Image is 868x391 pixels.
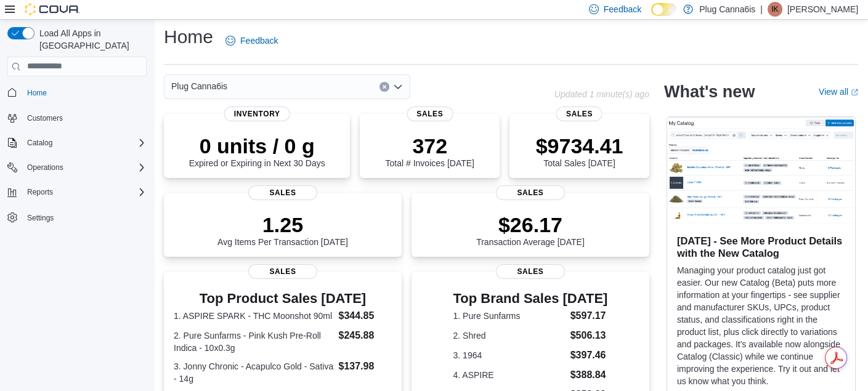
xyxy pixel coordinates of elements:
[224,107,290,121] span: Inventory
[2,84,152,102] button: Home
[2,183,152,201] button: Reports
[7,79,147,259] nav: Complex example
[699,2,755,17] p: Plug Canna6is
[2,109,152,127] button: Customers
[407,107,453,121] span: Sales
[22,209,147,225] span: Settings
[22,185,147,200] span: Reports
[677,264,845,387] p: Managing your product catalog just got easier. Our new Catalog (Beta) puts more information at yo...
[27,88,47,98] span: Home
[22,135,57,150] button: Catalog
[651,3,677,16] input: Dark Mode
[768,2,782,17] div: Ibrahim Khasamwala
[174,329,333,354] dt: 2. Pure Sunfarms - Pink Kush Pre-Roll Indica - 10x0.3g
[453,291,608,306] h3: Top Brand Sales [DATE]
[338,308,391,323] dd: $344.85
[27,213,54,223] span: Settings
[787,2,858,17] p: [PERSON_NAME]
[379,82,389,92] button: Clear input
[453,349,566,361] dt: 3. 1964
[22,135,147,150] span: Catalog
[248,185,317,200] span: Sales
[217,212,348,247] div: Avg Items Per Transaction [DATE]
[496,264,565,279] span: Sales
[174,360,333,385] dt: 3. Jonny Chronic - Acapulco Gold - Sativa - 14g
[570,348,608,363] dd: $397.46
[570,308,608,323] dd: $597.17
[22,160,147,175] span: Operations
[189,134,325,158] p: 0 units / 0 g
[2,134,152,151] button: Catalog
[22,185,58,200] button: Reports
[536,134,623,158] p: $9734.41
[174,291,392,306] h3: Top Product Sales [DATE]
[385,134,474,158] p: 372
[554,89,649,99] p: Updated 1 minute(s) ago
[536,134,623,168] div: Total Sales [DATE]
[22,110,147,126] span: Customers
[217,212,348,237] p: 1.25
[664,82,755,102] h2: What's new
[453,369,566,381] dt: 4. ASPIRE
[677,235,845,259] h3: [DATE] - See More Product Details with the New Catalog
[496,185,565,200] span: Sales
[174,310,333,322] dt: 1. ASPIRE SPARK - THC Moonshot 90ml
[851,89,858,96] svg: External link
[171,79,227,94] span: Plug Canna6is
[25,3,80,15] img: Cova
[27,138,52,148] span: Catalog
[651,16,652,17] span: Dark Mode
[27,163,63,172] span: Operations
[22,211,59,225] a: Settings
[556,107,602,121] span: Sales
[760,2,763,17] p: |
[248,264,317,279] span: Sales
[22,111,68,126] a: Customers
[385,134,474,168] div: Total # Invoices [DATE]
[22,160,68,175] button: Operations
[570,368,608,382] dd: $388.84
[2,208,152,226] button: Settings
[27,187,53,197] span: Reports
[604,3,641,15] span: Feedback
[476,212,585,237] p: $26.17
[570,328,608,343] dd: $506.13
[2,159,152,176] button: Operations
[476,212,585,247] div: Transaction Average [DATE]
[27,113,63,123] span: Customers
[393,82,403,92] button: Open list of options
[453,329,566,342] dt: 2. Shred
[189,134,325,168] div: Expired or Expiring in Next 30 Days
[22,85,147,100] span: Home
[22,86,52,100] a: Home
[338,328,391,343] dd: $245.88
[221,28,283,53] a: Feedback
[164,25,213,49] h1: Home
[34,27,147,52] span: Load All Apps in [GEOGRAPHIC_DATA]
[819,87,858,97] a: View allExternal link
[338,359,391,374] dd: $137.98
[453,310,566,322] dt: 1. Pure Sunfarms
[240,34,278,47] span: Feedback
[771,2,778,17] span: IK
